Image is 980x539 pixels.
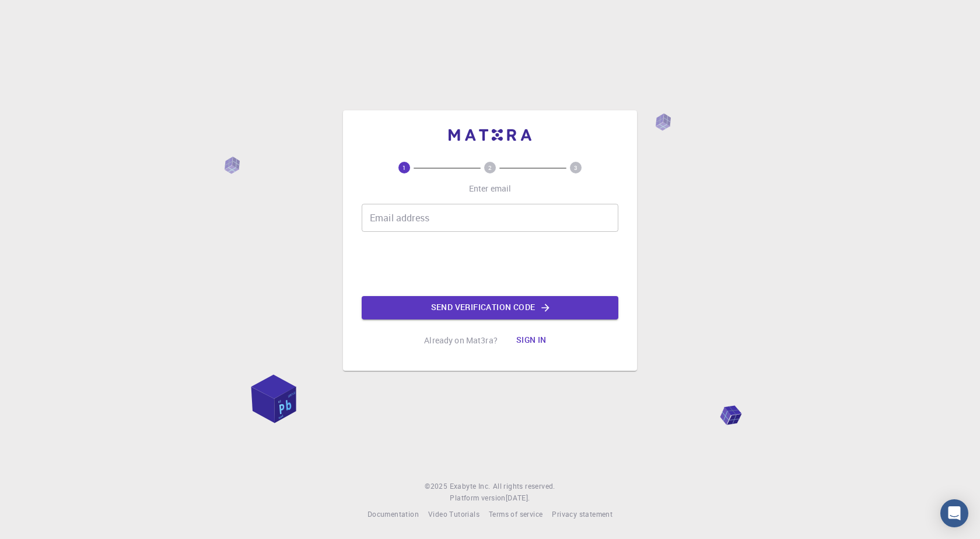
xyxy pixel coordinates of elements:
[425,481,449,492] span: © 2025
[450,492,505,504] span: Platform version
[940,499,968,527] div: Open Intercom Messenger
[506,492,530,504] a: [DATE].
[367,509,419,519] span: Documentation
[552,509,612,520] a: Privacy statement
[428,509,480,519] span: Video Tutorials
[428,509,480,520] a: Video Tutorials
[574,164,577,172] text: 3
[507,329,556,352] button: Sign in
[362,296,618,319] button: Send verification code
[450,481,491,492] a: Exabyte Inc.
[424,335,498,346] p: Already on Mat3ra?
[402,164,406,172] text: 1
[552,509,612,519] span: Privacy statement
[488,164,492,172] text: 2
[489,509,542,520] a: Terms of service
[493,481,555,492] span: All rights reserved.
[469,183,512,194] p: Enter email
[367,509,419,520] a: Documentation
[489,509,542,519] span: Terms of service
[401,241,579,287] iframe: reCAPTCHA
[450,481,491,491] span: Exabyte Inc.
[506,493,530,502] span: [DATE] .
